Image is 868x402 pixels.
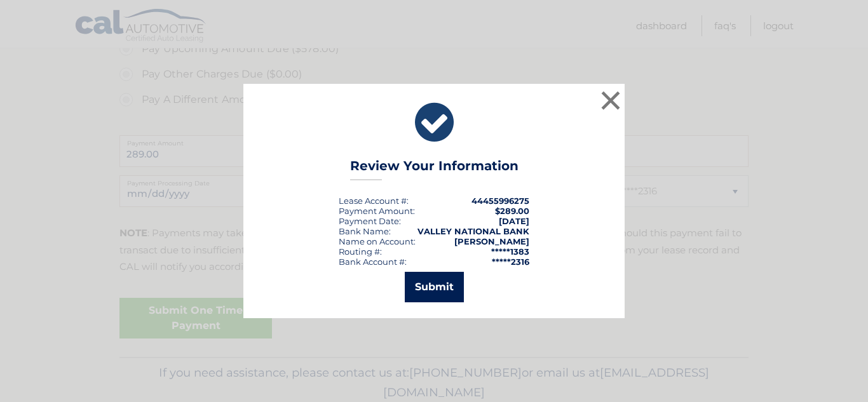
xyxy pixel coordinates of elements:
div: Bank Account #: [339,257,407,267]
h3: Review Your Information [350,158,519,180]
div: : [339,216,401,226]
div: Lease Account #: [339,196,409,206]
button: Submit [405,272,464,302]
div: Bank Name: [339,226,391,236]
span: [DATE] [499,216,529,226]
strong: [PERSON_NAME] [454,236,529,246]
div: Routing #: [339,246,382,257]
span: Payment Date [339,216,399,226]
button: × [598,88,623,113]
strong: VALLEY NATIONAL BANK [417,226,529,236]
div: Payment Amount: [339,206,415,216]
div: Name on Account: [339,236,416,246]
span: $289.00 [495,206,529,216]
strong: 44455996275 [471,196,529,206]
